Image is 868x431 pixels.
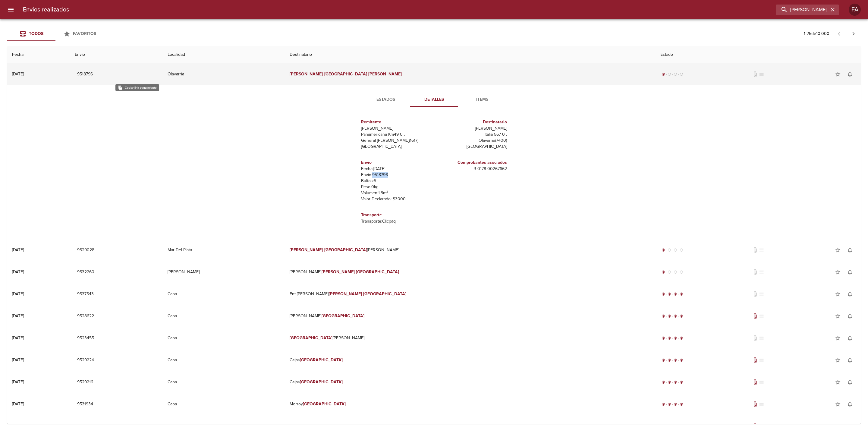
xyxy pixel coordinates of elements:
[680,380,683,384] span: radio_button_checked
[660,335,684,341] div: Entregado
[668,358,671,362] span: radio_button_checked
[832,266,844,278] button: Agregar a favoritos
[849,4,861,16] div: FA
[752,379,758,385] span: Tiene documentos adjuntos
[285,349,656,371] td: Cejas
[668,402,671,406] span: radio_button_checked
[674,314,677,318] span: radio_button_checked
[758,357,764,363] span: No tiene pedido asociado
[361,144,432,150] p: [GEOGRAPHIC_DATA]
[674,292,677,296] span: radio_button_checked
[285,261,656,283] td: [PERSON_NAME]
[758,335,764,341] span: No tiene pedido asociado
[322,313,365,318] em: [GEOGRAPHIC_DATA]
[752,335,758,341] span: No tiene documentos adjuntos
[163,327,285,349] td: Caba
[835,269,841,275] span: star_border
[847,423,853,429] span: notifications_none
[849,4,861,16] div: Abrir información de usuario
[285,46,656,63] th: Destinatario
[835,335,841,341] span: star_border
[361,138,432,144] p: General [PERSON_NAME] ( 1617 )
[12,291,24,296] div: [DATE]
[12,313,24,318] div: [DATE]
[662,336,665,340] span: radio_button_checked
[362,92,506,107] div: Tabs detalle de guia
[832,30,846,36] span: Pagina anterior
[680,358,683,362] span: radio_button_checked
[75,245,97,256] button: 9529028
[12,71,24,77] div: [DATE]
[163,261,285,283] td: [PERSON_NAME]
[847,269,853,275] span: notifications_none
[680,402,683,406] span: radio_button_checked
[847,401,853,407] span: notifications_none
[77,246,94,254] span: 9529028
[846,27,861,41] span: Pagina siguiente
[680,270,683,274] span: radio_button_unchecked
[832,398,844,410] button: Agregar a favoritos
[368,71,402,77] em: [PERSON_NAME]
[23,5,69,14] h6: Envios realizados
[847,357,853,363] span: notifications_none
[436,159,507,166] h6: Comprobantes asociados
[356,269,399,274] em: [GEOGRAPHIC_DATA]
[662,270,665,274] span: radio_button_checked
[844,310,856,322] button: Activar notificaciones
[361,196,432,202] p: Valor Declarado: $ 3000
[75,289,96,300] button: 9537543
[660,71,684,77] div: Generado
[844,244,856,256] button: Activar notificaciones
[322,269,355,274] em: [PERSON_NAME]
[656,46,861,63] th: Estado
[662,248,665,252] span: radio_button_checked
[361,159,432,166] h6: Envio
[163,371,285,393] td: Caba
[303,401,346,407] em: [GEOGRAPHIC_DATA]
[436,144,507,150] p: [GEOGRAPHIC_DATA]
[361,172,432,178] p: Envío: 9518796
[668,248,671,252] span: radio_button_unchecked
[847,71,853,77] span: notifications_none
[660,423,684,429] div: Entregado
[324,247,367,252] em: [GEOGRAPHIC_DATA]
[300,379,343,385] em: [GEOGRAPHIC_DATA]
[290,71,323,77] em: [PERSON_NAME]
[163,349,285,371] td: Caba
[290,247,323,252] em: [PERSON_NAME]
[680,292,683,296] span: radio_button_checked
[680,72,683,76] span: radio_button_unchecked
[668,314,671,318] span: radio_button_checked
[674,336,677,340] span: radio_button_checked
[752,313,758,319] span: Tiene documentos adjuntos
[844,288,856,300] button: Activar notificaciones
[285,393,656,415] td: Morroy
[674,402,677,406] span: radio_button_checked
[662,314,665,318] span: radio_button_checked
[752,71,758,77] span: No tiene documentos adjuntos
[804,31,829,37] p: 1 - 25 de 10.000
[329,291,362,296] em: [PERSON_NAME]
[77,423,92,430] span: 9475112
[680,336,683,340] span: radio_button_checked
[660,313,684,319] div: Entregado
[674,248,677,252] span: radio_button_unchecked
[4,2,18,17] button: menu
[75,377,96,388] button: 9529216
[832,376,844,388] button: Agregar a favoritos
[835,423,841,429] span: star_border
[758,291,764,297] span: No tiene pedido asociado
[758,379,764,385] span: No tiene pedido asociado
[674,270,677,274] span: radio_button_unchecked
[70,46,163,63] th: Envio
[758,71,764,77] span: No tiene pedido asociado
[436,125,507,132] p: [PERSON_NAME]
[77,71,93,78] span: 9518796
[12,247,24,252] div: [DATE]
[662,72,665,76] span: radio_button_checked
[436,166,507,172] p: R - 0178 - 00267662
[300,357,343,363] em: [GEOGRAPHIC_DATA]
[668,380,671,384] span: radio_button_checked
[285,371,656,393] td: Cejas
[163,46,285,63] th: Localidad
